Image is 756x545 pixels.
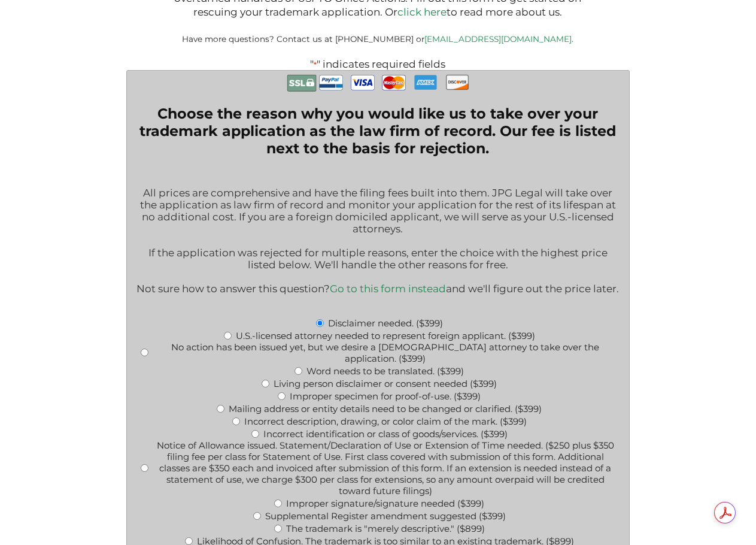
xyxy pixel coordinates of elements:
label: The trademark is "merely descriptive." ($899) [286,523,485,534]
label: Living person disclaimer or consent needed ($399) [274,378,497,389]
label: Incorrect identification or class of goods/services. ($399) [263,428,508,440]
label: Improper specimen for proof-of-use. ($399) [290,390,481,402]
label: No action has been issued yet, but we desire a [DEMOGRAPHIC_DATA] attorney to take over the appli... [153,341,618,364]
label: Improper signature/signature needed ($399) [286,498,484,509]
img: Secure Payment with SSL [287,71,317,95]
label: Supplemental Register amendment suggested ($399) [265,510,506,522]
img: Discover [445,71,469,93]
label: Word needs to be translated. ($399) [306,365,464,377]
legend: Choose the reason why you would like us to take over your trademark application as the law firm o... [136,105,620,157]
a: [EMAIL_ADDRESS][DOMAIN_NAME]. [424,34,573,44]
a: click here [397,6,447,18]
label: Mailing address or entity details need to be changed or clarified. ($399) [229,403,542,414]
small: Have more questions? Contact us at [PHONE_NUMBER] or [182,34,573,44]
a: Go to this form instead [330,283,446,295]
img: PayPal [319,71,343,95]
label: Incorrect description, drawing, or color claim of the mark. ($399) [244,416,527,427]
p: All prices are comprehensive and have the filing fees built into them. JPG Legal will take over t... [136,187,620,235]
p: If the application was rejected for multiple reasons, enter the choice with the highest price lis... [136,247,620,271]
img: MasterCard [382,71,406,95]
label: U.S.-licensed attorney needed to represent foreign applicant. ($399) [236,330,535,341]
img: Visa [351,71,375,95]
p: " " indicates required fields [98,58,658,70]
img: AmEx [414,71,438,94]
label: Notice of Allowance issued. Statement/Declaration of Use or Extension of Time needed. ($250 plus ... [153,440,618,496]
p: Not sure how to answer this question? and we'll figure out the price later. [136,283,620,295]
label: Disclaimer needed. ($399) [328,317,443,329]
